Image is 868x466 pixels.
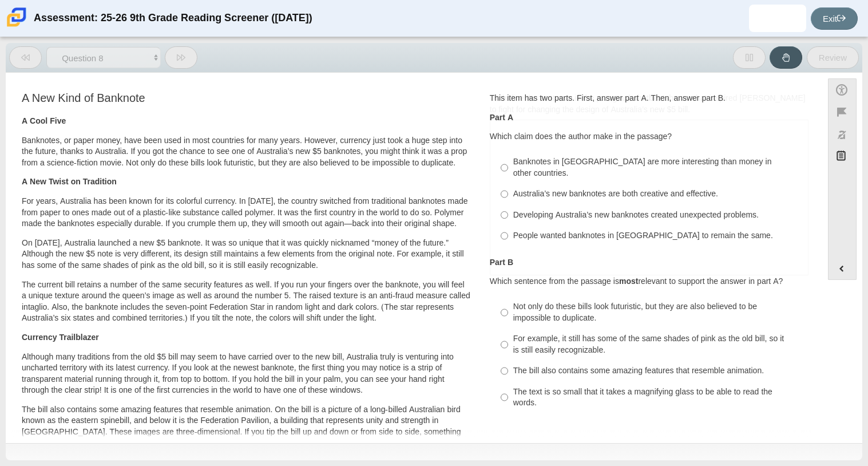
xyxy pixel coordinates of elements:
div: Assessment items [11,78,817,439]
div: The bill also contains some amazing features that resemble animation. [513,365,802,377]
p: On [DATE], Australia launched a new $5 banknote. It was so unique that it was quickly nicknamed “... [22,238,471,271]
p: Banknotes, or paper money, have been used in most countries for many years. However, currency jus... [22,135,471,169]
button: Flag item [828,101,857,123]
div: The text is so small that it takes a magnifying glass to be able to read the words. [513,386,802,409]
p: This item has two parts. First, answer part A. Then, answer part B. [490,93,808,104]
b: Part A [490,112,513,123]
p: Which sentence from the passage is relevant to support the answer in part A? [490,276,808,287]
b: Part B [490,257,513,267]
div: Assessment: 25-26 9th Grade Reading Screener ([DATE]) [34,5,312,32]
img: Carmen School of Science & Technology [5,5,29,29]
button: Open Accessibility Menu [828,78,857,101]
a: Carmen School of Science & Technology [5,21,29,31]
b: most [619,276,638,286]
div: Australia’s new banknotes are both creative and effective. [513,188,802,200]
div: People wanted banknotes in [GEOGRAPHIC_DATA] to remain the same. [513,230,802,242]
button: Review [807,46,859,69]
h3: A New Kind of Banknote [22,92,471,104]
p: Although many traditions from the old $5 bill may seem to have carried over to the new bill, Aust... [22,352,471,396]
p: For years, Australia has been known for its colorful currency. In [DATE], the country switched fr... [22,196,471,230]
button: Notepad [828,146,857,169]
p: Which claim does the author make in the passage? [490,131,808,143]
div: Developing Australia’s new banknotes created unexpected problems. [513,210,802,221]
p: The current bill retains a number of the same security features as well. If you run your fingers ... [22,279,471,324]
b: Currency Trailblazer [22,332,99,342]
button: Toggle response masking [828,124,857,146]
img: jurnee.smith.yjaNY0 [768,9,787,27]
b: A Cool Five [22,116,66,126]
b: A New Twist on Tradition [22,176,117,187]
div: Banknotes in [GEOGRAPHIC_DATA] are more interesting than money in other countries. [513,156,802,179]
div: Not only do these bills look futuristic, but they are also believed to be impossible to duplicate. [513,301,802,323]
button: Raise Your Hand [770,46,802,69]
a: Exit [811,7,858,30]
div: For example, it still has some of the same shades of pink as the old bill, so it is still easily ... [513,333,802,356]
button: Expand menu. Displays the button labels. [829,258,856,279]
